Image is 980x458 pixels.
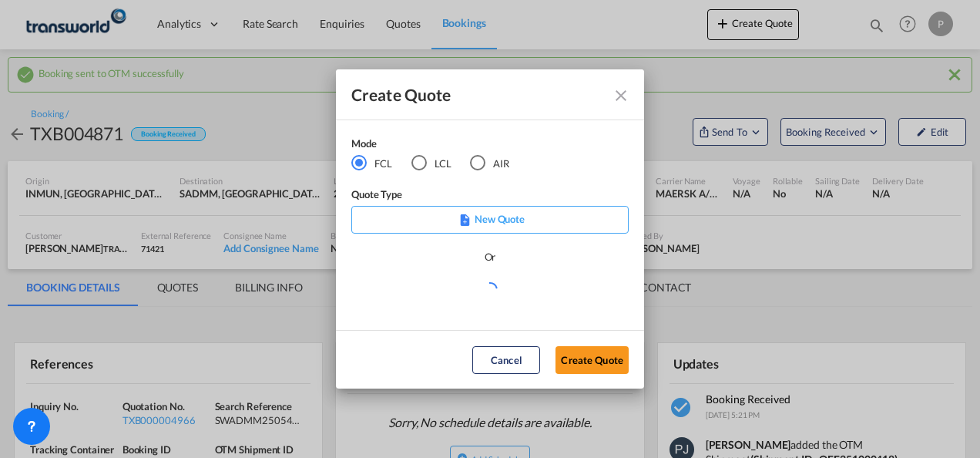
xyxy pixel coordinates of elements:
div: New Quote [351,206,629,234]
button: Close dialog [606,80,633,108]
p: New Quote [357,211,623,227]
div: Quote Type [351,187,629,206]
div: Create Quote [351,85,601,104]
div: Or [485,249,496,264]
md-radio-button: FCL [351,155,392,172]
button: Cancel [472,346,540,374]
md-dialog: Create QuoteModeFCL LCLAIR ... [336,69,644,389]
div: Mode [351,136,529,155]
button: Create Quote [555,346,629,374]
md-radio-button: AIR [470,155,509,172]
md-radio-button: LCL [411,155,451,172]
md-icon: Close dialog [612,86,630,105]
